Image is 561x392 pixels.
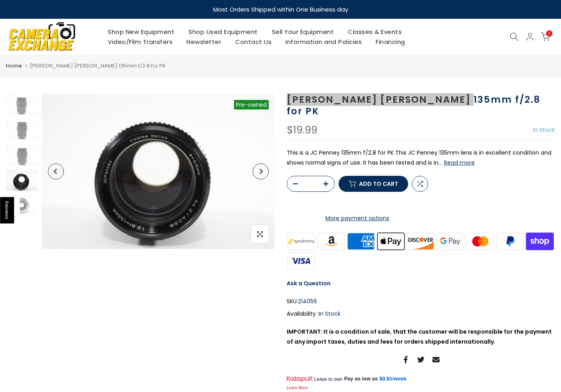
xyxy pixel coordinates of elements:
img: JC Penney 135mm f/2.8 for PK Lenses Small Format - K Mount Lenses (Ricoh, Pentax, Chinon etc.) JC... [6,145,38,166]
a: Share on Email [432,355,440,364]
button: Read more [444,159,475,166]
a: $0.81/week [379,375,406,382]
span: Lease to own [314,376,342,382]
img: JC Penney 135mm f/2.8 for PK Lenses Small Format - K Mount Lenses (Ricoh, Pentax, Chinon etc.) JC... [6,119,38,140]
img: JC Penney 135mm f/2.8 for PK Lenses Small Format - K Mount Lenses (Ricoh, Pentax, Chinon etc.) JC... [6,170,38,191]
img: JC Penney 135mm f/2.8 for PK Lenses Small Format - K Mount Lenses (Ricoh, Pentax, Chinon etc.) JC... [42,94,275,249]
a: Classes & Events [341,27,409,37]
h1: [PERSON_NAME] [PERSON_NAME] 135mm f/2.8 for PK [287,94,555,117]
a: Newsletter [180,37,228,47]
div: $19.99 [287,125,317,135]
a: Home [6,62,22,70]
span: [PERSON_NAME] [PERSON_NAME] 135mm f/2.8 for PK [30,62,166,70]
img: american express [346,231,376,251]
button: Next [253,163,269,179]
img: google pay [436,231,466,251]
div: Availability : [287,309,555,319]
a: 0 [541,32,550,41]
img: JC Penney 135mm f/2.8 for PK Lenses Small Format - K Mount Lenses (Ricoh, Pentax, Chinon etc.) JC... [6,195,38,216]
span: In Stock [319,310,341,318]
a: Shop New Equipment [101,27,182,37]
span: Add to cart [359,181,398,187]
a: Share on Facebook [402,355,409,364]
a: Video/Film Transfers [101,37,180,47]
a: More payment options [287,213,428,223]
span: In Stock [533,126,555,134]
strong: IMPORTANT: It is a condition of sale, that the customer will be responsible for the payment of an... [287,328,552,346]
img: synchrony [287,231,317,251]
p: This is a JC Penney 135mm f/2.8 for PK This JC Penney 135mm lens is in excellent condition and sh... [287,148,555,168]
button: Add to cart [339,176,408,192]
img: shopify pay [525,231,555,251]
a: Learn More [287,386,308,390]
span: 0 [546,30,552,36]
div: SKU: [287,296,555,306]
a: Shop Used Equipment [182,27,265,37]
img: apple pay [376,231,406,251]
a: Information and Policies [279,37,369,47]
a: Contact Us [228,37,279,47]
img: discover [406,231,436,251]
img: visa [287,251,317,271]
img: master [465,231,495,251]
a: Sell Your Equipment [265,27,341,37]
a: Share on Twitter [417,355,424,364]
strong: Most Orders Shipped within One Business day [213,5,348,14]
a: Ask a Question [287,279,331,287]
img: amazon payments [316,231,346,251]
img: paypal [495,231,525,251]
button: Previous [48,163,64,179]
span: Pay as low as [344,375,378,382]
a: Financing [369,37,412,47]
img: JC Penney 135mm f/2.8 for PK Lenses Small Format - K Mount Lenses (Ricoh, Pentax, Chinon etc.) JC... [6,94,38,115]
span: 214056 [298,296,317,306]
